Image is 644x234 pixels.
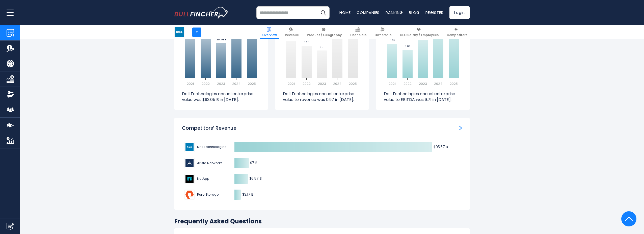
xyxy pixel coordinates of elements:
[318,81,326,86] text: 2023
[409,10,419,15] a: Blog
[303,81,311,86] text: 2022
[184,142,226,152] button: Dell Technologies
[197,161,223,166] span: Arista Networks
[187,81,194,86] text: 2021
[285,33,299,37] span: Revenue
[449,6,470,19] a: Login
[339,10,351,15] a: Home
[434,144,448,149] text: $95.57 B
[319,45,324,49] text: 0.51
[304,40,309,44] text: 0.60
[197,192,222,197] span: Pure Storage
[305,25,344,39] a: Product / Geography
[184,158,223,168] a: Arista Networks
[400,33,439,37] span: CEO Salary / Employees
[248,81,256,86] text: 2025
[184,142,195,152] img: Dell Technologies competitors logo
[182,91,260,102] p: Dell Technologies annual enterprise value was $93.05 B in [DATE].
[397,25,441,39] a: CEO Salary / Employees
[197,176,222,181] span: NetApp
[260,25,279,39] a: Overview
[444,25,470,39] a: Competitors
[242,192,253,197] text: $3.17 B
[182,125,236,132] h3: Competitors’ Revenue
[175,27,184,37] img: DELL logo
[350,33,366,37] span: Financials
[459,125,462,131] a: Competitors’ Revenue
[7,91,14,98] img: Ownership
[216,38,226,41] text: $51.99B
[333,81,341,86] text: 2024
[262,33,277,37] span: Overview
[174,7,229,18] img: bullfincher logo
[447,33,467,37] span: Competitors
[357,10,380,15] a: Companies
[288,81,295,86] text: 2021
[184,190,195,200] img: Pure Storage competitors logo
[372,25,394,39] a: Ownership
[307,33,342,37] span: Product / Geography
[317,6,330,19] button: Search
[197,145,226,149] span: Dell Technologies
[184,158,195,168] img: Arista Networks competitors logo
[192,28,201,37] a: +
[389,81,396,86] text: 2021
[404,81,412,86] text: 2022
[283,25,301,39] a: Revenue
[232,81,240,86] text: 2024
[174,217,470,225] h3: Frequently Asked Questions
[425,10,443,15] a: Register
[450,81,458,86] text: 2025
[184,174,222,184] a: NetApp
[174,7,229,18] a: Go to homepage
[434,81,442,86] text: 2024
[249,176,262,181] text: $6.57 B
[405,44,411,48] text: 5.02
[347,25,369,39] a: Financials
[283,91,361,102] p: Dell Technologies annual enterprise value to revenue was 0.97 in [DATE].
[184,190,222,200] a: Pure Storage
[390,38,395,42] text: 6.07
[386,10,403,15] a: Ranking
[349,81,357,86] text: 2025
[374,33,392,37] span: Ownership
[419,81,427,86] text: 2023
[250,160,257,165] text: $7 B
[184,174,195,184] img: NetApp competitors logo
[384,91,462,102] p: Dell Technologies annual enterprise value to EBITDA was 9.71 in [DATE].
[202,81,210,86] text: 2022
[217,81,225,86] text: 2023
